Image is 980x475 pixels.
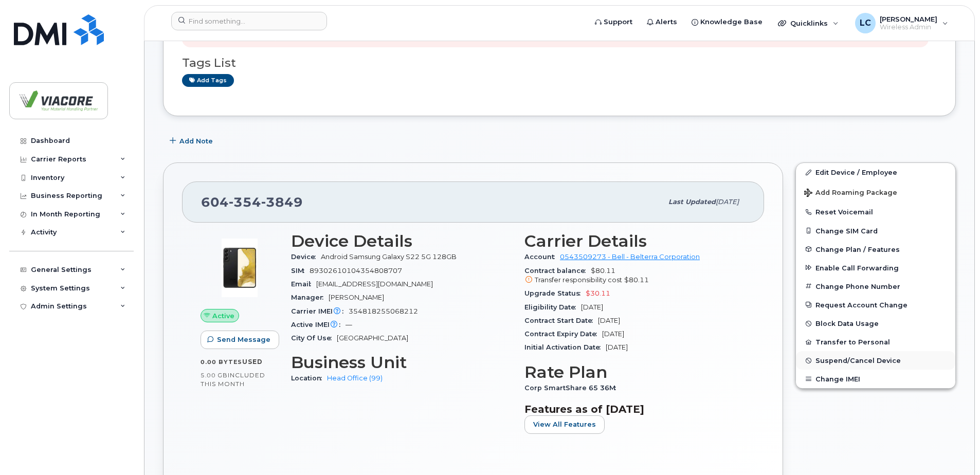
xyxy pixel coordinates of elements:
[524,330,602,338] span: Contract Expiry Date
[291,294,329,301] span: Manager
[796,296,955,314] button: Request Account Change
[327,374,383,382] a: Head Office (99)
[815,264,899,271] span: Enable Call Forwarding
[524,253,560,261] span: Account
[560,253,700,261] a: 0543509273 - Bell - Belterra Corporation
[656,17,677,27] span: Alerts
[524,267,746,285] span: $80.11
[848,13,955,33] div: Lyndon Calapini
[316,280,433,288] span: [EMAIL_ADDRESS][DOMAIN_NAME]
[533,419,596,429] span: View All Features
[668,198,716,206] span: Last updated
[171,12,327,30] input: Find something...
[201,194,303,210] span: 604
[796,333,955,351] button: Transfer to Personal
[535,276,622,284] span: Transfer responsibility cost
[524,267,591,275] span: Contract balance
[524,384,621,392] span: Corp SmartShare 65 36M
[291,232,512,250] h3: Device Details
[217,335,270,344] span: Send Message
[329,294,384,301] span: [PERSON_NAME]
[291,307,349,315] span: Carrier IMEI
[524,363,746,381] h3: Rate Plan
[815,245,900,253] span: Change Plan / Features
[321,253,457,261] span: Android Samsung Galaxy S22 5G 128GB
[606,343,628,351] span: [DATE]
[598,317,620,324] span: [DATE]
[201,358,242,366] span: 0.00 Bytes
[796,181,955,203] button: Add Roaming Package
[524,303,581,311] span: Eligibility Date
[524,415,605,434] button: View All Features
[291,267,310,275] span: SIM
[242,358,263,366] span: used
[291,334,337,342] span: City Of Use
[261,194,303,210] span: 3849
[796,163,955,181] a: Edit Device / Employee
[201,331,279,349] button: Send Message
[524,289,586,297] span: Upgrade Status
[804,189,897,198] span: Add Roaming Package
[346,321,352,328] span: —
[212,311,234,321] span: Active
[291,253,321,261] span: Device
[880,15,937,23] span: [PERSON_NAME]
[201,372,228,379] span: 5.00 GB
[860,17,871,29] span: LC
[796,314,955,333] button: Block Data Usage
[524,343,606,351] span: Initial Activation Date
[684,12,770,32] a: Knowledge Base
[182,74,234,87] a: Add tags
[602,330,624,338] span: [DATE]
[209,237,270,299] img: image20231002-3703462-1qw5fnl.jpeg
[291,280,316,288] span: Email
[291,353,512,372] h3: Business Unit
[349,307,418,315] span: 354818255068212
[229,194,261,210] span: 354
[796,351,955,370] button: Suspend/Cancel Device
[624,276,649,284] span: $80.11
[524,317,598,324] span: Contract Start Date
[796,240,955,259] button: Change Plan / Features
[163,132,222,150] button: Add Note
[796,370,955,388] button: Change IMEI
[771,13,846,33] div: Quicklinks
[796,222,955,240] button: Change SIM Card
[796,277,955,296] button: Change Phone Number
[588,12,640,32] a: Support
[880,23,937,31] span: Wireless Admin
[815,357,901,364] span: Suspend/Cancel Device
[586,289,610,297] span: $30.11
[524,232,746,250] h3: Carrier Details
[796,203,955,221] button: Reset Voicemail
[716,198,739,206] span: [DATE]
[179,136,213,146] span: Add Note
[310,267,402,275] span: 89302610104354808707
[291,321,346,328] span: Active IMEI
[524,403,746,415] h3: Features as of [DATE]
[182,57,937,69] h3: Tags List
[640,12,684,32] a: Alerts
[700,17,763,27] span: Knowledge Base
[790,19,828,27] span: Quicklinks
[291,374,327,382] span: Location
[337,334,408,342] span: [GEOGRAPHIC_DATA]
[604,17,632,27] span: Support
[796,259,955,277] button: Enable Call Forwarding
[581,303,603,311] span: [DATE]
[201,371,265,388] span: included this month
